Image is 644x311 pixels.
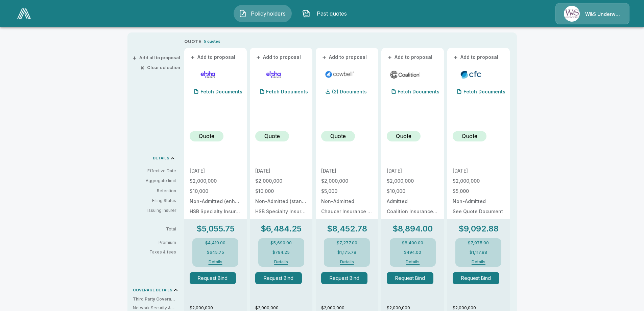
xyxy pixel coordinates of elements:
[396,132,411,140] p: Quote
[153,156,169,160] p: DETAILS
[453,179,504,183] p: $2,000,000
[133,188,176,194] p: Retention
[387,169,438,173] p: [DATE]
[463,89,505,94] p: Fetch Documents
[190,169,241,173] p: [DATE]
[387,209,438,214] p: Coalition Insurance Solutions
[297,5,355,22] a: Past quotes IconPast quotes
[270,241,292,245] p: $5,690.00
[190,209,241,214] p: HSB Specialty Insurance Company: rated "A++" by A.M. Best (20%), AXIS Surplus Insurance Company: ...
[256,55,260,60] span: +
[321,53,368,61] button: +Add to proposal
[255,189,307,194] p: $10,000
[133,207,176,214] p: Issuing Insurer
[454,55,458,60] span: +
[321,179,373,183] p: $2,000,000
[133,241,182,245] p: Premium
[453,305,510,311] p: $2,000,000
[133,288,172,292] p: COVERAGE DETAILS
[264,132,280,140] p: Quote
[255,305,312,311] p: $2,000,000
[266,89,308,94] p: Fetch Documents
[133,198,176,204] p: Filing Status
[392,225,433,233] p: $8,894.00
[249,9,287,18] span: Policyholders
[191,55,195,60] span: +
[321,305,378,311] p: $2,000,000
[387,53,434,61] button: +Add to proposal
[332,89,367,94] p: (2) Documents
[204,39,220,44] p: 5 quotes
[199,132,214,140] p: Quote
[272,250,290,254] p: $794.25
[255,272,307,284] span: Request Bind
[255,179,307,183] p: $2,000,000
[200,89,242,94] p: Fetch Documents
[258,69,289,80] img: elphacyberstandard
[330,132,346,140] p: Quote
[321,209,373,214] p: Chaucer Insurance Company DAC | NAIC# AA-1780116
[190,199,241,204] p: Non-Admitted (enhanced)
[133,296,182,302] p: Third Party Coverage
[190,305,247,311] p: $2,000,000
[387,199,438,204] p: Admitted
[453,199,504,204] p: Non-Admitted
[133,168,176,174] p: Effective Date
[337,250,356,254] p: $1,175.78
[133,55,137,60] span: +
[321,272,373,284] span: Request Bind
[470,250,487,254] p: $1,117.88
[190,53,237,61] button: +Add to proposal
[468,241,489,245] p: $7,975.00
[321,272,368,284] button: Request Bind
[261,225,302,233] p: $6,484.25
[453,272,499,284] button: Request Bind
[133,305,176,311] p: Network Security & Privacy Liability
[239,9,247,18] img: Policyholders Icon
[190,272,241,284] span: Request Bind
[302,9,310,18] img: Past quotes Icon
[268,260,295,264] button: Details
[255,169,307,173] p: [DATE]
[404,250,421,254] p: $494.00
[455,69,487,80] img: cfccyber
[313,9,350,18] span: Past quotes
[255,53,303,61] button: +Add to proposal
[255,272,302,284] button: Request Bind
[322,55,326,60] span: +
[184,38,201,45] p: QUOTE
[327,225,367,233] p: $8,452.78
[255,199,307,204] p: Non-Admitted (standard)
[140,65,144,70] span: ×
[133,250,182,254] p: Taxes & fees
[190,272,236,284] button: Request Bind
[333,260,360,264] button: Details
[337,241,357,245] p: $7,277.00
[453,272,504,284] span: Request Bind
[234,5,292,22] button: Policyholders IconPolicyholders
[196,225,235,233] p: $5,055.75
[205,241,225,245] p: $4,410.00
[398,89,439,94] p: Fetch Documents
[142,65,180,70] button: ×Clear selection
[190,189,241,194] p: $10,000
[458,225,499,233] p: $9,092.88
[387,272,438,284] span: Request Bind
[462,132,477,140] p: Quote
[402,241,423,245] p: $8,400.00
[453,169,504,173] p: [DATE]
[324,69,355,80] img: cowbellp250
[133,227,182,231] p: Total
[453,53,500,61] button: +Add to proposal
[321,189,373,194] p: $5,000
[192,69,224,80] img: elphacyberenhanced
[399,260,426,264] button: Details
[453,209,504,214] p: See Quote Document
[17,8,31,19] img: AA Logo
[321,169,373,173] p: [DATE]
[387,189,438,194] p: $10,000
[207,250,224,254] p: $645.75
[321,199,373,204] p: Non-Admitted
[389,69,421,80] img: coalitioncyberadmitted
